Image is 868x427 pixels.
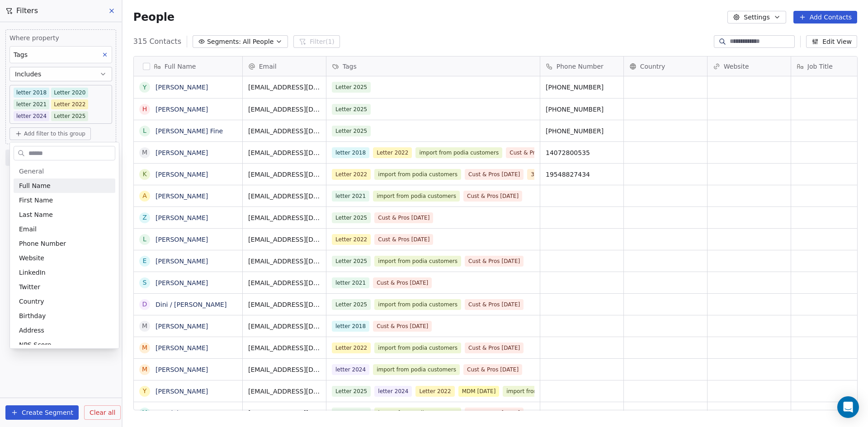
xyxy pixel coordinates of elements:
[19,268,46,277] span: LinkedIn
[19,239,66,248] span: Phone Number
[19,196,53,205] span: First Name
[19,282,40,291] span: Twitter
[19,210,53,219] span: Last Name
[19,340,51,349] span: NPS Score
[19,311,46,320] span: Birthday
[19,297,44,306] span: Country
[19,167,44,176] span: General
[19,253,44,263] span: Website
[19,326,44,335] span: Address
[19,225,37,234] span: Email
[19,181,51,190] span: Full Name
